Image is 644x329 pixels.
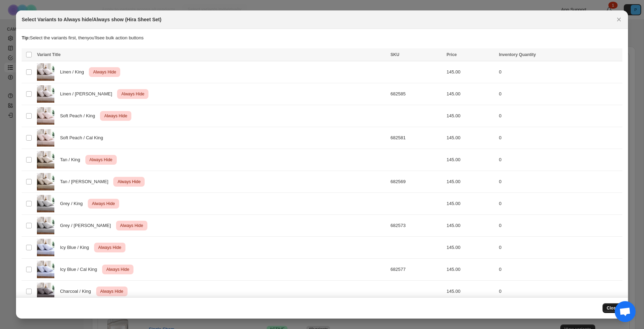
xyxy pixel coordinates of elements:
[37,85,54,103] img: SheetSet-Side-Linen.jpg
[60,91,116,97] span: Linen / [PERSON_NAME]
[37,195,54,212] img: SheetSet-Side-Grey.jpg
[444,237,497,259] td: 145.00
[497,259,622,281] td: 0
[22,35,30,40] strong: Tip:
[60,200,86,207] span: Grey / King
[88,156,114,164] span: Always Hide
[444,61,497,83] td: 145.00
[60,178,112,185] span: Tan / [PERSON_NAME]
[99,287,125,296] span: Always Hide
[37,239,54,256] img: SheetSet-Side-IcyBlue.jpg
[103,112,129,120] span: Always Hide
[60,134,107,141] span: Soft Peach / Cal King
[497,171,622,193] td: 0
[497,281,622,303] td: 0
[391,52,399,57] span: SKU
[497,237,622,259] td: 0
[497,105,622,127] td: 0
[37,52,61,57] span: Variant Title
[37,173,54,190] img: SheetSet-Side-Tan.jpg
[497,193,622,215] td: 0
[37,107,54,125] img: SheetSet-Side-SoftPeach.jpg
[614,15,624,24] button: Close
[97,243,123,252] span: Always Hide
[22,34,622,41] p: Select the variants first, then you'll see bulk action buttons
[389,171,445,193] td: 682569
[60,266,101,273] span: Icy Blue / Cal King
[497,215,622,237] td: 0
[389,215,445,237] td: 682573
[60,69,88,76] span: Linen / King
[497,61,622,83] td: 0
[389,83,445,105] td: 682585
[603,303,622,313] button: Close
[37,129,54,147] img: SheetSet-Side-SoftPeach.jpg
[105,265,131,274] span: Always Hide
[37,283,54,300] img: SheetSet-Side-Charcoal.jpg
[37,217,54,234] img: SheetSet-Side-Grey.jpg
[389,259,445,281] td: 682577
[116,178,142,186] span: Always Hide
[444,259,497,281] td: 145.00
[497,127,622,149] td: 0
[60,222,115,229] span: Grey / [PERSON_NAME]
[119,221,145,230] span: Always Hide
[444,149,497,171] td: 145.00
[37,151,54,169] img: SheetSet-Side-Tan.jpg
[60,112,99,119] span: Soft Peach / King
[37,261,54,278] img: SheetSet-Side-IcyBlue.jpg
[497,83,622,105] td: 0
[37,63,54,81] img: SheetSet-Side-Linen.jpg
[446,52,457,57] span: Price
[444,215,497,237] td: 145.00
[60,288,95,295] span: Charcoal / King
[444,281,497,303] td: 145.00
[120,90,146,98] span: Always Hide
[499,52,536,57] span: Inventory Quantity
[389,127,445,149] td: 682581
[607,305,618,311] span: Close
[91,199,116,208] span: Always Hide
[92,68,117,76] span: Always Hide
[444,127,497,149] td: 145.00
[497,149,622,171] td: 0
[60,156,84,163] span: Tan / King
[615,301,636,322] div: Open chat
[444,193,497,215] td: 145.00
[444,171,497,193] td: 145.00
[22,16,161,23] h2: Select Variants to Always hide/Always show (Hira Sheet Set)
[60,244,93,251] span: Icy Blue / King
[444,83,497,105] td: 145.00
[444,105,497,127] td: 145.00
